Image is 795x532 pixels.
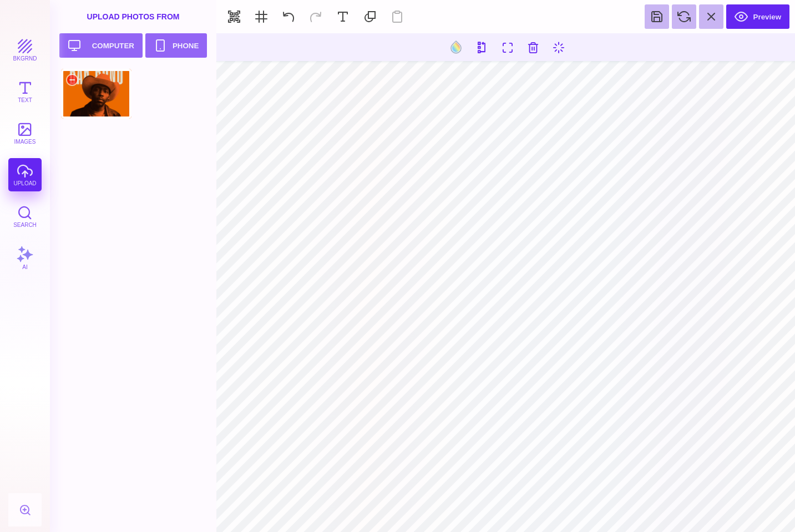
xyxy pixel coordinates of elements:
[8,75,42,108] button: Text
[726,4,789,29] button: Preview
[59,33,143,58] button: Computer
[8,241,42,275] button: AI
[145,33,207,58] button: Phone
[8,33,42,67] button: bkgrnd
[8,116,42,150] button: images
[8,200,42,233] button: Search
